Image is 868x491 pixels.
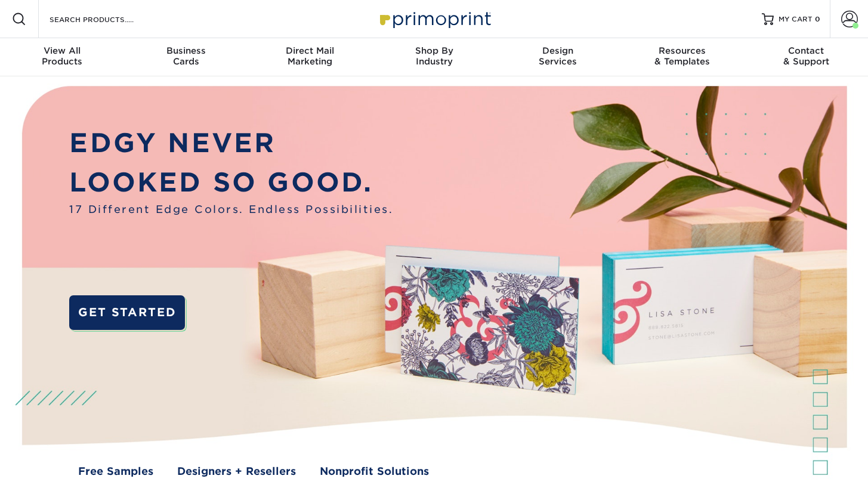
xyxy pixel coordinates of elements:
a: Resources& Templates [620,38,744,76]
p: LOOKED SO GOOD. [69,163,393,202]
span: Design [496,45,620,56]
span: 17 Different Edge Colors. Endless Possibilities. [69,202,393,217]
div: Cards [124,45,248,67]
span: Contact [744,45,868,56]
a: Designers + Resellers [177,464,296,479]
a: BusinessCards [124,38,248,76]
div: & Support [744,45,868,67]
input: SEARCH PRODUCTS..... [48,12,165,26]
a: Direct MailMarketing [248,38,372,76]
a: Nonprofit Solutions [320,464,429,479]
div: Marketing [248,45,372,67]
span: Resources [620,45,744,56]
div: Services [496,45,620,67]
span: Business [124,45,248,56]
p: EDGY NEVER [69,123,393,162]
img: Primoprint [375,6,494,32]
a: DesignServices [496,38,620,76]
span: MY CART [779,14,813,24]
span: Shop By [372,45,496,56]
a: Free Samples [78,464,153,479]
div: Industry [372,45,496,67]
a: Shop ByIndustry [372,38,496,76]
span: 0 [815,15,820,23]
span: Direct Mail [248,45,372,56]
div: & Templates [620,45,744,67]
a: GET STARTED [69,295,185,329]
a: Contact& Support [744,38,868,76]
